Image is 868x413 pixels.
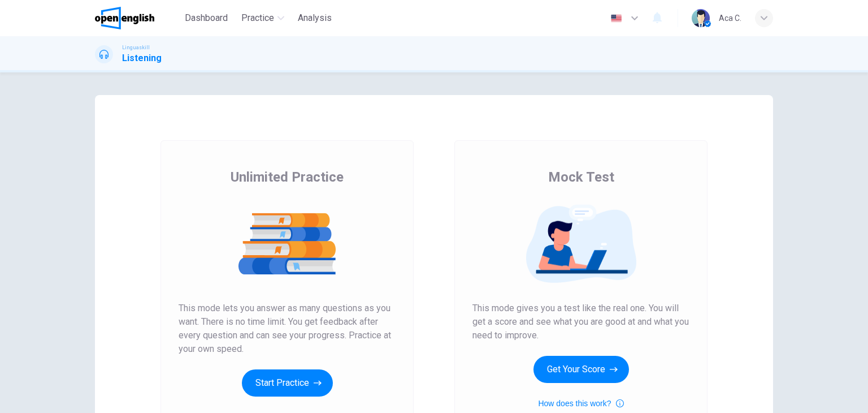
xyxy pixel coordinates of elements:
[293,8,336,28] button: Analysis
[533,356,629,383] button: Get Your Score
[237,8,289,28] button: Practice
[241,11,274,25] span: Practice
[548,168,614,186] span: Mock Test
[180,8,232,28] button: Dashboard
[122,44,150,51] span: Linguaskill
[538,397,623,410] button: How does this work?
[692,9,710,27] img: Profile picture
[185,11,228,25] span: Dashboard
[719,11,741,25] div: Aca C.
[472,302,689,342] span: This mode gives you a test like the real one. You will get a score and see what you are good at a...
[242,369,333,397] button: Start Practice
[95,7,154,29] img: OpenEnglish logo
[231,168,344,186] span: Unlimited Practice
[95,7,180,29] a: OpenEnglish logo
[179,302,396,356] span: This mode lets you answer as many questions as you want. There is no time limit. You get feedback...
[298,11,332,25] span: Analysis
[609,14,623,23] img: en
[122,51,162,65] h1: Listening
